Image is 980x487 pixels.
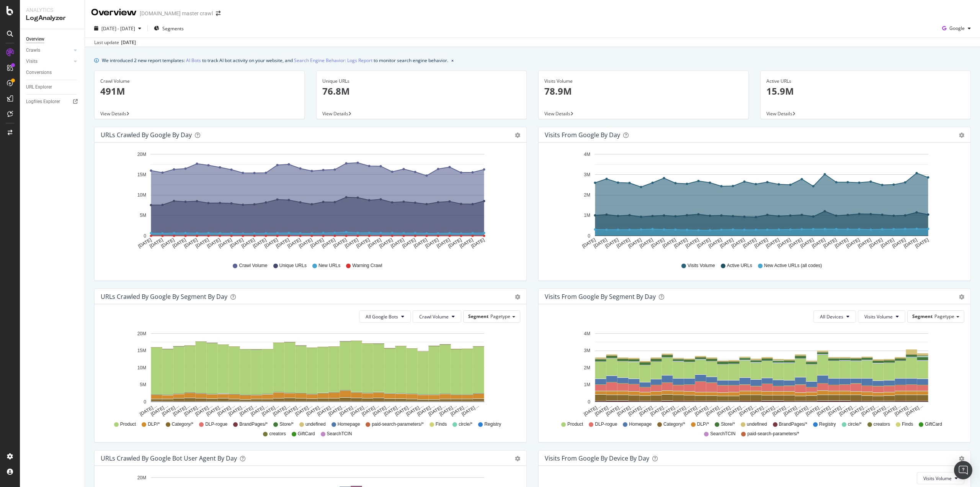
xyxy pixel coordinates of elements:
span: Homepage [629,421,652,428]
text: [DATE] [868,237,884,249]
text: [DATE] [137,237,152,249]
span: Google [949,25,965,31]
text: [DATE] [321,237,336,249]
span: Category/* [663,421,685,428]
text: [DATE] [581,237,596,249]
div: gear [515,294,520,300]
text: [DATE] [604,237,619,249]
text: [DATE] [765,237,780,249]
span: GiftCard [925,421,942,428]
div: Open Intercom Messenger [954,461,972,479]
text: [DATE] [742,237,757,249]
text: [DATE] [730,237,746,249]
text: [DATE] [229,237,244,249]
div: Analytics [26,6,78,14]
div: Crawl Volume [100,78,299,85]
span: Category/* [172,421,194,428]
span: SearchTCIN [710,431,735,437]
div: URL Explorer [26,83,52,91]
div: gear [515,456,520,461]
div: We introduced 2 new report templates: to track AI bot activity on your website, and to monitor se... [102,56,448,64]
div: Overview [26,35,44,43]
text: 4M [584,331,590,336]
a: Logfiles Explorer [26,98,79,106]
text: [DATE] [390,237,405,249]
p: 491M [100,85,299,98]
text: [DATE] [799,237,815,249]
span: BrandPages/* [239,421,268,428]
div: Last update [94,39,136,46]
text: 15M [137,172,146,177]
span: Registry [819,421,836,428]
text: [DATE] [263,237,279,249]
svg: A chart. [545,329,962,418]
text: 2M [584,192,590,198]
span: circle/* [848,421,862,428]
text: [DATE] [252,237,267,249]
text: [DATE] [661,237,677,249]
text: [DATE] [719,237,734,249]
text: [DATE] [776,237,792,249]
text: [DATE] [845,237,861,249]
div: LogAnalyzer [26,14,78,23]
text: 5M [140,213,146,218]
div: URLs Crawled by Google By Segment By Day [101,293,227,300]
span: Crawl Volume [419,313,449,320]
span: All Google Bots [366,313,398,320]
div: gear [959,133,964,138]
text: [DATE] [298,237,313,249]
span: DLP-rogue [595,421,617,428]
text: 10M [137,365,146,371]
span: paid-search-parameters/* [372,421,423,428]
span: BrandPages/* [779,421,807,428]
span: Warning Crawl [352,262,382,269]
text: [DATE] [811,237,826,249]
button: Crawl Volume [413,310,461,323]
text: [DATE] [367,237,382,249]
text: [DATE] [857,237,872,249]
text: 0 [144,399,146,405]
a: Overview [26,35,79,43]
a: Crawls [26,46,72,54]
span: View Details [100,110,126,117]
span: Visits Volume [923,475,952,482]
div: info banner [94,56,971,64]
span: Registry [484,421,501,428]
span: GiftCard [298,431,315,437]
svg: A chart. [545,149,962,255]
span: Segment [912,313,933,320]
button: Visits Volume [858,310,905,323]
span: Store/* [721,421,735,428]
text: 1M [584,213,590,218]
span: Finds [902,421,913,428]
div: Visits Volume [544,78,743,85]
button: All Google Bots [359,310,411,323]
text: 20M [137,475,146,480]
text: [DATE] [436,237,451,249]
button: Segments [151,22,187,34]
text: [DATE] [378,237,394,249]
a: URL Explorer [26,83,79,91]
text: 4M [584,152,590,157]
text: [DATE] [593,237,608,249]
span: DLP/* [148,421,160,428]
text: [DATE] [286,237,302,249]
div: arrow-right-arrow-left [216,11,220,16]
text: [DATE] [217,237,233,249]
text: [DATE] [753,237,769,249]
span: Segments [162,25,184,32]
svg: A chart. [101,329,518,418]
a: Search Engine Behavior: Logs Report [294,56,372,64]
div: Logfiles Explorer [26,98,60,106]
a: Visits [26,57,72,66]
div: A chart. [101,149,518,255]
div: gear [959,294,964,300]
span: DLP/* [697,421,709,428]
div: URLs Crawled by Google by day [101,131,192,139]
span: Product [120,421,136,428]
span: Unique URLs [279,262,307,269]
a: Conversions [26,69,79,77]
span: Homepage [338,421,360,428]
